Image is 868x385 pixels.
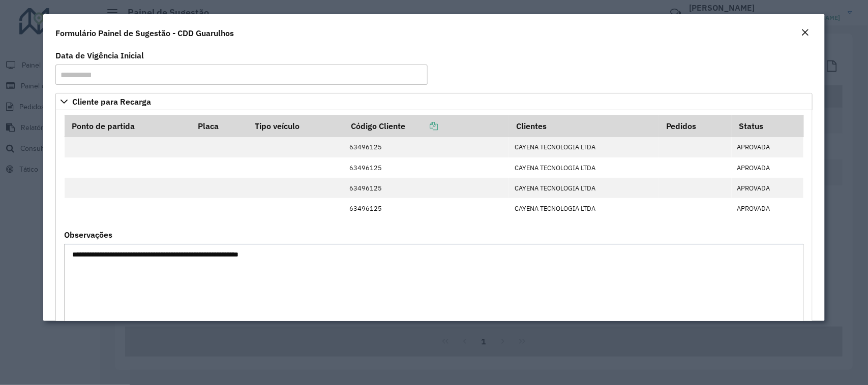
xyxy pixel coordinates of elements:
td: APROVADA [732,178,803,198]
a: Copiar [405,121,438,131]
th: Placa [191,115,248,137]
h4: Formulário Painel de Sugestão - CDD Guarulhos [55,27,234,39]
th: Clientes [509,115,659,137]
td: APROVADA [732,157,803,178]
td: 63496125 [344,137,510,157]
em: Fechar [801,28,810,37]
td: CAYENA TECNOLOGIA LTDA [509,178,659,198]
div: Cliente para Recarga [55,110,812,379]
th: Código Cliente [344,115,510,137]
td: APROVADA [732,198,803,218]
td: CAYENA TECNOLOGIA LTDA [509,137,659,157]
td: CAYENA TECNOLOGIA LTDA [509,157,659,178]
th: Ponto de partida [65,115,191,137]
td: APROVADA [732,137,803,157]
label: Data de Vigência Inicial [55,49,144,61]
td: 63496125 [344,157,510,178]
a: Cliente para Recarga [55,93,812,110]
th: Status [732,115,803,137]
th: Tipo veículo [248,115,344,137]
td: 63496125 [344,198,510,218]
span: Cliente para Recarga [72,98,151,106]
label: Observações [64,229,112,241]
td: 63496125 [344,178,510,198]
th: Pedidos [659,115,732,137]
button: Close [798,26,813,40]
td: CAYENA TECNOLOGIA LTDA [509,198,659,218]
